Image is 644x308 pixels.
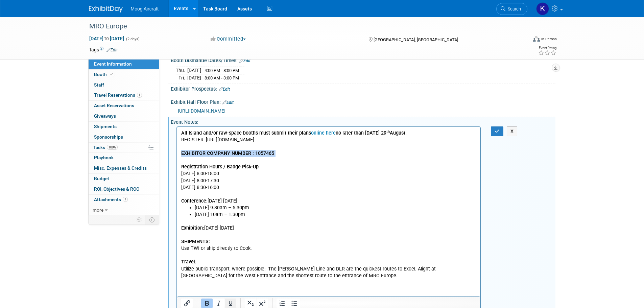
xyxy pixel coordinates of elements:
[496,3,527,15] a: Search
[94,124,117,129] span: Shipments
[245,299,256,308] button: Subscript
[89,70,159,80] a: Booth
[94,72,115,77] span: Booth
[239,58,251,63] a: Edit
[94,176,109,181] span: Budget
[257,299,268,308] button: Superscript
[89,205,159,215] a: more
[94,103,134,108] span: Asset Reservations
[205,75,239,80] span: 8:00 AM - 3:00 PM
[208,35,248,43] button: Committed
[507,126,518,136] button: X
[222,100,234,105] a: Edit
[536,2,549,15] img: Kelsey Blackley
[89,6,123,13] img: ExhibitDay
[134,215,145,224] td: Personalize Event Tab Strip
[145,215,159,224] td: Toggle Event Tabs
[123,197,128,202] span: 7
[106,48,118,52] a: Edit
[225,299,236,308] button: Underline
[176,74,187,81] td: Fri.
[103,36,110,41] span: to
[93,145,118,150] span: Tasks
[213,299,224,308] button: Italic
[277,299,288,308] button: Numbered list
[89,132,159,142] a: Sponsorships
[94,113,116,119] span: Giveaways
[171,55,555,64] div: Booth Dismantle Dates/Times:
[89,111,159,121] a: Giveaways
[89,101,159,111] a: Asset Reservations
[89,59,159,69] a: Event Information
[487,35,557,45] div: Event Format
[538,46,556,50] div: Event Rating
[89,174,159,184] a: Budget
[201,299,213,308] button: Bold
[89,80,159,90] a: Staff
[94,186,139,192] span: ROI, Objectives & ROO
[94,134,123,140] span: Sponsorships
[94,165,147,171] span: Misc. Expenses & Credits
[89,35,124,42] span: [DATE] [DATE]
[94,155,114,160] span: Playbook
[505,6,521,11] span: Search
[131,6,159,11] span: Moog Aircraft
[187,67,201,74] td: [DATE]
[178,108,225,114] a: [URL][DOMAIN_NAME]
[137,93,142,98] span: 1
[89,122,159,132] a: Shipments
[89,195,159,205] a: Attachments7
[94,197,128,202] span: Attachments
[205,68,239,73] span: 4:00 PM - 8:00 PM
[181,299,193,308] button: Insert/edit link
[89,46,118,53] td: Tags
[125,37,140,41] span: (2 days)
[93,207,103,213] span: more
[87,20,517,32] div: MRO Europe
[89,90,159,100] a: Travel Reservations1
[94,61,132,67] span: Event Information
[187,74,201,81] td: [DATE]
[89,184,159,194] a: ROI, Objectives & ROO
[288,299,300,308] button: Bullet list
[533,36,540,42] img: Format-Inperson.png
[541,37,557,42] div: In-Person
[89,153,159,163] a: Playbook
[219,87,230,92] a: Edit
[171,84,555,93] div: Exhibitor Prospectus:
[94,92,142,98] span: Travel Reservations
[177,127,480,296] iframe: Rich Text Area
[94,82,104,88] span: Staff
[89,163,159,173] a: Misc. Expenses & Credits
[374,37,458,42] span: [GEOGRAPHIC_DATA], [GEOGRAPHIC_DATA]
[176,67,187,74] td: Thu.
[110,72,113,76] i: Booth reservation complete
[107,145,118,150] span: 100%
[89,143,159,153] a: Tasks100%
[171,97,555,106] div: Exhibit Hall Floor Plan:
[171,117,555,125] div: Event Notes:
